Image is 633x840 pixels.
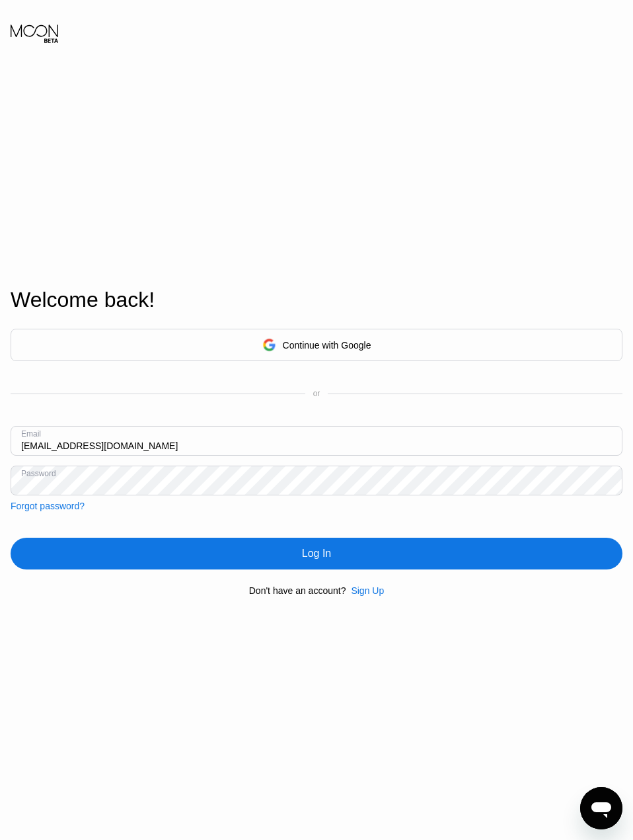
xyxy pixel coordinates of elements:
div: Log In [11,538,622,569]
div: Sign Up [346,585,384,596]
div: Forgot password? [11,501,85,511]
iframe: Button to launch messaging window [580,787,622,829]
div: or [313,389,320,398]
div: Continue with Google [283,340,371,351]
div: Email [21,429,41,439]
div: Don't have an account? [249,585,346,596]
div: Welcome back! [11,288,622,312]
div: Sign Up [351,585,384,596]
div: Log In [302,547,331,560]
div: Password [21,469,56,478]
div: Continue with Google [11,329,622,361]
